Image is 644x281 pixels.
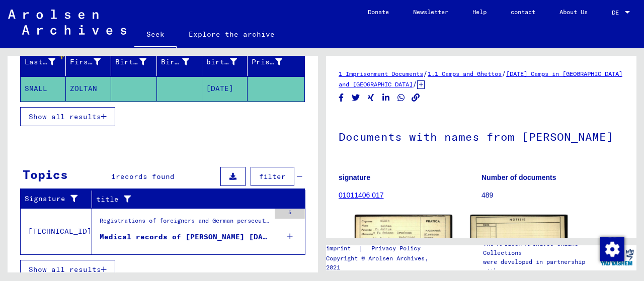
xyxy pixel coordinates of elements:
[381,91,391,104] button: Share on LinkedIn
[259,172,286,181] font: filter
[70,84,97,93] font: ZOLTAN
[189,30,275,39] font: Explore the archive
[206,57,252,66] font: birth date
[326,254,428,271] font: Copyright © Arolsen Archives, 2021
[366,91,376,104] button: Share on Xing
[339,191,384,199] a: 01011406 017
[339,130,613,144] font: Documents with names from [PERSON_NAME]
[481,173,556,181] font: Number of documents
[483,258,585,274] font: were developed in partnership with
[25,54,68,70] div: Last name
[25,194,65,203] font: Signature
[66,48,111,76] mat-header-cell: First name
[359,244,363,253] font: |
[21,48,66,76] mat-header-cell: Last name
[8,10,126,35] img: Arolsen_neg.svg
[363,243,433,254] a: Privacy Policy
[472,8,487,16] font: Help
[206,84,233,93] font: [DATE]
[25,57,65,66] font: Last name
[29,265,101,274] font: Show all results
[251,167,294,186] button: filter
[598,245,636,270] img: yv_logo.png
[70,54,113,70] div: First name
[351,91,361,104] button: Share on Twitter
[288,209,291,216] font: 5
[502,69,506,78] font: /
[423,69,428,78] font: /
[116,172,175,181] font: records found
[25,84,47,93] font: SMALL
[396,91,407,104] button: Share on WhatsApp
[157,48,202,76] mat-header-cell: Birth
[23,167,68,182] font: Topics
[481,191,493,199] font: 489
[428,70,502,77] a: 1.1 Camps and Ghettos
[70,57,115,66] font: First name
[100,232,276,241] font: Medical records of [PERSON_NAME] [DATE]
[115,57,160,66] font: Birth name
[96,191,295,207] div: title
[20,260,115,279] button: Show all results
[134,22,177,48] a: Seek
[339,173,370,181] font: signature
[336,91,347,104] button: Share on Facebook
[29,112,101,121] font: Show all results
[161,54,202,70] div: Birth
[326,243,359,254] a: imprint
[252,54,295,70] div: Prisoner #
[371,244,421,252] font: Privacy Policy
[20,107,115,126] button: Show all results
[96,195,119,204] font: title
[206,54,250,70] div: birth date
[177,22,287,46] a: Explore the archive
[559,8,588,16] font: About Us
[202,48,248,76] mat-header-cell: birth date
[600,237,624,261] img: Change consent
[115,54,158,70] div: Birth name
[111,172,116,181] font: 1
[146,30,165,39] font: Seek
[413,79,417,88] font: /
[368,8,389,16] font: Donate
[248,48,304,76] mat-header-cell: Prisoner #
[111,48,156,76] mat-header-cell: Birth name
[612,9,619,16] font: DE
[28,227,92,236] font: [TECHNICAL_ID]
[161,57,184,66] font: Birth
[252,57,297,66] font: Prisoner #
[413,8,448,16] font: Newsletter
[326,244,351,252] font: imprint
[411,91,421,104] button: Copy link
[25,191,94,207] div: Signature
[339,70,423,77] a: 1 Imprisonment Documents
[511,8,535,16] font: contact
